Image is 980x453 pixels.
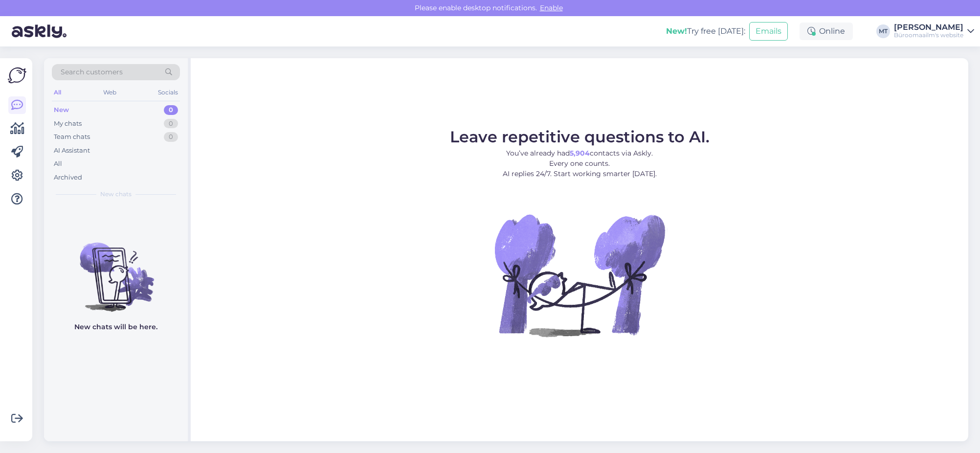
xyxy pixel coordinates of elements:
[570,149,590,158] b: 5,904
[450,127,710,146] span: Leave repetitive questions to AI.
[54,105,69,115] div: New
[100,190,132,199] span: New chats
[54,146,90,156] div: AI Assistant
[52,86,63,99] div: All
[537,3,566,12] span: Enable
[61,67,123,77] span: Search customers
[450,148,710,179] p: You’ve already had contacts via Askly. Every one counts. AI replies 24/7. Start working smarter [...
[164,119,178,129] div: 0
[44,225,188,313] img: No chats
[8,66,26,85] img: Askly Logo
[666,26,687,36] b: New!
[101,86,118,99] div: Web
[164,132,178,142] div: 0
[894,23,974,39] a: [PERSON_NAME]Büroomaailm's website
[876,24,890,38] div: MT
[54,173,82,182] div: Archived
[74,322,157,332] p: New chats will be here.
[156,86,180,99] div: Socials
[800,23,853,40] div: Online
[894,23,963,31] div: [PERSON_NAME]
[164,105,178,115] div: 0
[54,159,62,169] div: All
[491,187,668,363] img: No Chat active
[54,132,90,142] div: Team chats
[894,31,963,39] div: Büroomaailm's website
[749,22,788,41] button: Emails
[666,25,745,37] div: Try free [DATE]:
[54,119,82,129] div: My chats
